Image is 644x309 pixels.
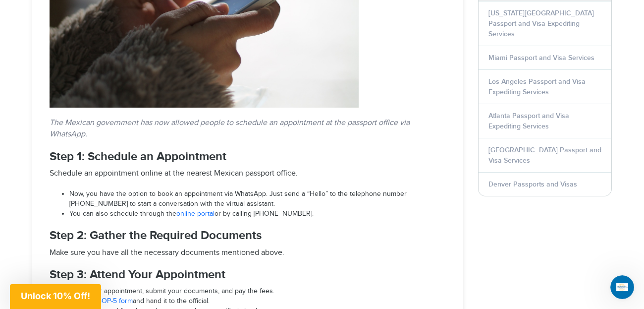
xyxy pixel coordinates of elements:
[488,112,569,130] a: Atlanta Passport and Visa Expediting Services
[69,287,274,295] span: Go to your appointment, submit your documents, and pay the fees.
[69,297,446,307] li: and hand it to the official.
[50,169,298,178] span: Schedule an appointment online at the nearest Mexican passport office.
[610,275,634,299] iframe: Intercom live chat
[21,291,90,301] span: Unlock 10% Off!
[50,228,262,243] span: Step 2: Gather the Required Documents
[176,210,215,218] a: online portal
[50,248,284,257] span: Make sure you have all the necessary documents mentioned above.
[69,190,407,208] span: Now, you have the option to book an appointment via WhatsApp. Just send a “Hello” to the telephon...
[50,118,410,139] em: The Mexican government has now allowed people to schedule an appointment at the passport office v...
[50,267,225,282] span: Step 3: Attend Your Appointment
[69,210,176,218] span: You can also schedule through the
[102,297,133,305] a: OP-5 form
[488,180,577,188] a: Denver Passports and Visas
[10,284,101,309] div: Unlock 10% Off!
[488,9,594,38] a: [US_STATE][GEOGRAPHIC_DATA] Passport and Visa Expediting Services
[488,54,594,62] a: Miami Passport and Visa Services
[488,77,586,96] a: Los Angeles Passport and Visa Expediting Services
[69,209,446,219] li: or by calling [PHONE_NUMBER].
[488,146,601,165] a: [GEOGRAPHIC_DATA] Passport and Visa Services
[50,149,226,164] span: Step 1: Schedule an Appointment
